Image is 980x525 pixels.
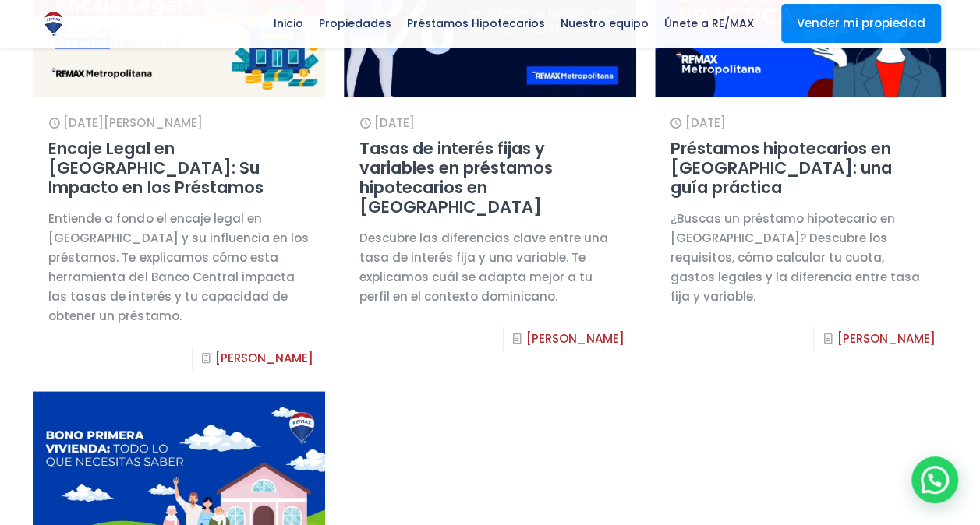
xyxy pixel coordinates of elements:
span: Inicio [266,12,311,35]
span: Préstamos Hipotecarios [399,12,553,35]
a: [PERSON_NAME] [215,350,313,366]
div: Entiende a fondo el encaje legal en [GEOGRAPHIC_DATA] y su influencia en los préstamos. Te explic... [48,209,310,326]
div: ¿Buscas un préstamo hipotecario en [GEOGRAPHIC_DATA]? Descubre los requisitos, cómo calcular tu c... [670,209,932,306]
a: [PERSON_NAME] [526,330,624,347]
a: [PERSON_NAME] [837,330,935,347]
span: Nuestro equipo [553,12,656,35]
a: Préstamos hipotecarios en [GEOGRAPHIC_DATA]: una guía práctica [670,137,892,199]
span: [DATE] [374,115,415,131]
a: Vender mi propiedad [781,4,941,43]
span: Únete a RE/MAX [656,12,762,35]
a: Encaje Legal en [GEOGRAPHIC_DATA]: Su Impacto en los Préstamos [48,137,263,199]
img: Logo de REMAX [40,10,67,37]
span: [DATE] [685,115,726,131]
div: Descubre las diferencias clave entre una tasa de interés fija y una variable. Te explicamos cuál ... [359,228,621,306]
span: [DATE][PERSON_NAME] [63,115,202,131]
span: Propiedades [311,12,399,35]
a: Tasas de interés fijas y variables en préstamos hipotecarios en [GEOGRAPHIC_DATA] [359,137,553,218]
